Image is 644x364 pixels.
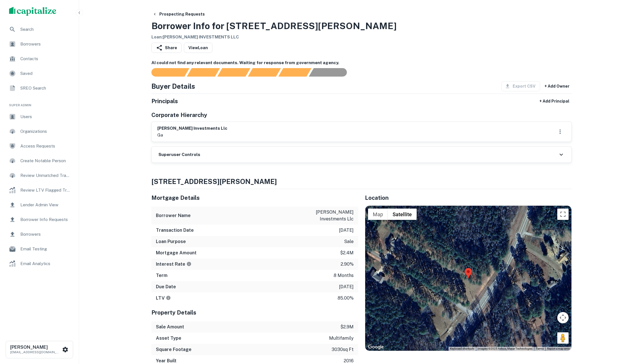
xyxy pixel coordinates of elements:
[184,43,212,53] a: ViewLoan
[20,55,71,62] span: Contacts
[151,43,182,53] button: Share
[151,194,358,202] h5: Mortgage Details
[5,110,74,123] a: Users
[334,272,354,279] p: 8 months
[20,70,71,77] span: Saved
[151,308,358,317] h5: Property Details
[5,67,74,80] a: Saved
[156,261,192,268] h6: Interest Rate
[156,272,167,279] h6: Term
[151,60,572,66] h6: AI could not find any relevant documents. Waiting for response from government agency.
[187,68,220,77] div: Your request is received and processing...
[151,111,207,119] h5: Corporate Hierarchy
[536,347,544,350] a: Terms (opens in new tab)
[340,250,354,256] p: $2.4m
[151,19,397,33] h3: Borrower Info for [STREET_ADDRESS][PERSON_NAME]
[5,242,74,256] a: Email Testing
[156,283,176,290] h6: Due Date
[151,34,397,40] h6: Loan : [PERSON_NAME] INVESTMENTS LLC
[537,96,572,106] button: + Add Principal
[557,332,569,344] button: Drag Pegman onto the map to open Street View
[156,295,171,302] h6: LTV
[5,23,74,36] a: Search
[157,132,227,138] p: ga
[156,227,194,234] h6: Transaction Date
[340,324,354,330] p: $2.9m
[156,324,184,330] h6: Sale Amount
[367,343,385,351] img: Google
[5,154,74,168] a: Create Notable Person
[156,335,181,342] h6: Asset Type
[156,212,191,219] h6: Borrower Name
[20,260,71,267] span: Email Analytics
[309,68,354,77] div: AI fulfillment process complete.
[339,227,354,234] p: [DATE]
[186,261,192,266] svg: The interest rates displayed on the website are for informational purposes only and may be report...
[542,81,572,91] button: + Add Owner
[157,125,227,132] h6: [PERSON_NAME] investments llc
[557,209,569,220] button: Toggle fullscreen view
[557,312,569,323] button: Map camera controls
[344,238,354,245] p: sale
[5,125,74,138] div: Organizations
[151,81,195,91] h4: Buyer Details
[368,209,388,220] button: Show street map
[450,347,474,351] button: Keyboard shortcuts
[5,139,74,153] a: Access Requests
[20,231,71,238] span: Borrowers
[367,343,385,351] a: Open this area in Google Maps (opens a new window)
[5,52,74,66] a: Contacts
[10,345,61,350] h6: [PERSON_NAME]
[20,246,71,252] span: Email Testing
[5,81,74,95] a: SREO Search
[278,68,311,77] div: Principals found, still searching for contact information. This may take time...
[20,201,71,208] span: Lender Admin View
[166,295,171,300] svg: LTVs displayed on the website are for informational purposes only and may be reported incorrectly...
[145,68,187,77] div: Sending borrower request to AI...
[5,257,74,270] a: Email Analytics
[20,172,71,179] span: Review Unmatched Transactions
[20,157,71,164] span: Create Notable Person
[5,227,74,241] a: Borrowers
[5,213,74,226] a: Borrower Info Requests
[248,68,281,77] div: Principals found, AI now looking for contact information...
[303,209,354,222] p: [PERSON_NAME] investments llc
[151,176,572,187] h4: [STREET_ADDRESS][PERSON_NAME]
[20,26,71,33] span: Search
[339,283,354,290] p: [DATE]
[616,319,644,346] iframe: Chat Widget
[156,346,192,353] h6: Square Footage
[5,37,74,51] div: Borrowers
[329,335,354,342] p: multifamily
[20,128,71,135] span: Organizations
[341,261,354,268] p: 2.90%
[5,198,74,212] a: Lender Admin View
[5,183,74,197] a: Review LTV Flagged Transactions
[20,143,71,149] span: Access Requests
[20,113,71,120] span: Users
[332,346,354,353] p: 3030 sq ft
[20,187,71,194] span: Review LTV Flagged Transactions
[547,347,570,350] a: Report a map error
[5,169,74,182] a: Review Unmatched Transactions
[20,216,71,223] span: Borrower Info Requests
[150,9,207,19] button: Prospecting Requests
[20,85,71,92] span: SREO Search
[478,347,532,350] span: Imagery ©2025 Airbus, Maxar Technologies
[151,97,178,105] h5: Principals
[20,41,71,47] span: Borrowers
[9,7,56,16] img: capitalize-logo.png
[156,238,186,245] h6: Loan Purpose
